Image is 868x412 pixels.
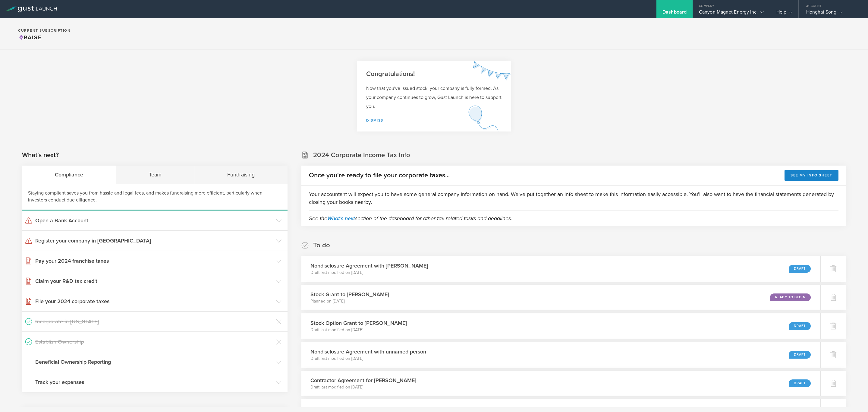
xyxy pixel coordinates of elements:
[116,166,194,184] div: Team
[310,384,416,390] p: Draft last modified on [DATE]
[776,9,792,18] div: Help
[35,297,273,305] h3: File your 2024 corporate taxes
[699,9,764,18] div: Canyon Magnet Energy Inc.
[309,190,838,206] p: Your accountant will expect you to have some general company information on hand. We've put toget...
[22,166,116,184] div: Compliance
[310,327,407,333] p: Draft last modified on [DATE]
[789,322,811,330] div: Draft
[310,348,426,356] h3: Nondisclosure Agreement with unnamed person
[310,270,428,276] p: Draft last modified on [DATE]
[789,379,811,387] div: Draft
[301,256,820,282] div: Nondisclosure Agreement with [PERSON_NAME]Draft last modified on [DATE]Draft
[327,215,355,222] a: What's next
[366,84,502,111] p: Now that you've issued stock, your company is fully formed. As your company continues to grow, Gu...
[35,257,273,265] h3: Pay your 2024 franchise taxes
[35,318,273,325] h3: Incorporate in [US_STATE]
[301,285,820,310] div: Stock Grant to [PERSON_NAME]Planned on [DATE]Ready to Begin
[301,342,820,368] div: Nondisclosure Agreement with unnamed personDraft last modified on [DATE]Draft
[301,371,820,396] div: Contractor Agreement for [PERSON_NAME]Draft last modified on [DATE]Draft
[310,376,416,384] h3: Contractor Agreement for [PERSON_NAME]
[22,151,59,160] h2: What's next?
[194,166,287,184] div: Fundraising
[18,29,71,32] h2: Current Subscription
[310,290,389,298] h3: Stock Grant to [PERSON_NAME]
[789,265,811,273] div: Draft
[366,118,383,122] a: Dismiss
[18,34,42,41] span: Raise
[789,351,811,359] div: Draft
[806,9,857,18] div: Honghai Song
[310,262,428,270] h3: Nondisclosure Agreement with [PERSON_NAME]
[770,293,811,301] div: Ready to Begin
[313,241,330,250] h2: To do
[310,356,426,362] p: Draft last modified on [DATE]
[366,70,502,78] h2: Congratulations!
[785,170,838,181] button: See my info sheet
[35,217,273,224] h3: Open a Bank Account
[35,358,273,366] h3: Beneficial Ownership Reporting
[309,215,512,222] em: See the section of the dashboard for other tax related tasks and deadlines.
[309,171,450,180] h2: Once you're ready to file your corporate taxes...
[310,298,389,304] p: Planned on [DATE]
[313,151,410,160] h2: 2024 Corporate Income Tax Info
[301,313,820,339] div: Stock Option Grant to [PERSON_NAME]Draft last modified on [DATE]Draft
[310,319,407,327] h3: Stock Option Grant to [PERSON_NAME]
[22,184,288,211] div: Staying compliant saves you from hassle and legal fees, and makes fundraising more efficient, par...
[35,277,273,285] h3: Claim your R&D tax credit
[35,338,273,346] h3: Establish Ownership
[662,9,687,18] div: Dashboard
[35,378,273,386] h3: Track your expenses
[35,237,273,245] h3: Register your company in [GEOGRAPHIC_DATA]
